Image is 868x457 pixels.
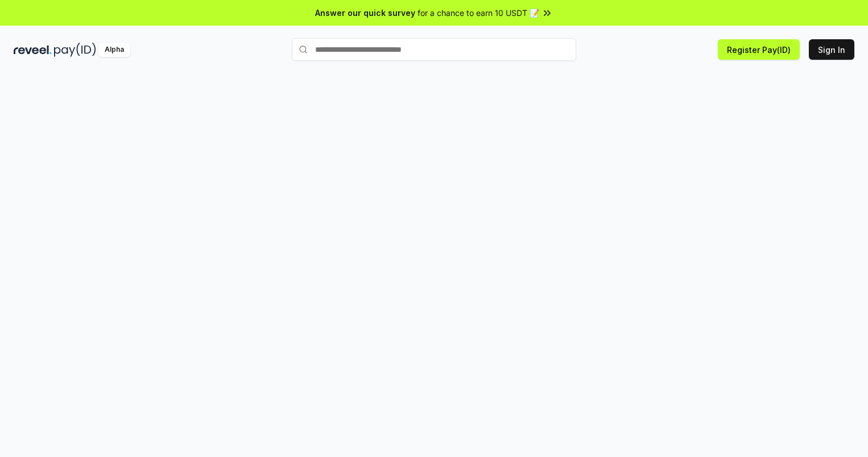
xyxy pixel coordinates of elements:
[718,39,800,60] button: Register Pay(ID)
[54,43,96,57] img: pay_id
[418,7,539,19] span: for a chance to earn 10 USDT 📝
[809,39,854,60] button: Sign In
[315,7,415,19] span: Answer our quick survey
[98,43,130,57] div: Alpha
[14,43,52,57] img: reveel_dark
